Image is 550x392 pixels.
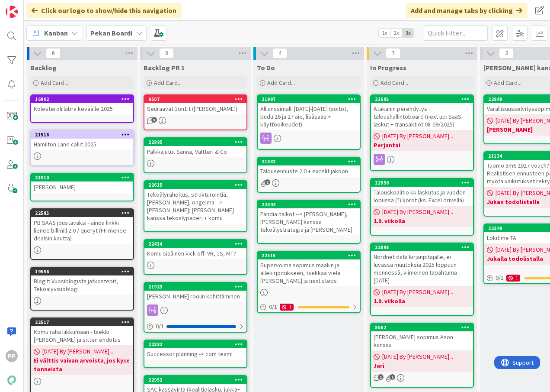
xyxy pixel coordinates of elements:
[144,95,246,103] div: 9507
[144,138,246,146] div: 22995
[265,179,270,185] span: 1
[402,29,414,37] span: 3x
[374,217,470,225] b: 1.9. viikolla
[374,297,470,305] b: 1.9. viikolla
[159,48,174,58] span: 8
[31,139,133,150] div: Hamilton Lane callit 2025
[31,318,133,326] div: 22517
[374,141,470,149] b: Perjantai
[31,326,133,345] div: Komu raha liikkumaan - tsekki [PERSON_NAME] ja sitten ehdotus
[30,63,57,72] span: Backlog
[370,323,474,388] a: 8562[PERSON_NAME] sopimus Ason kanssa[DATE] By [PERSON_NAME]...Jari
[35,210,133,216] div: 22585
[30,94,134,123] a: 16902Kolesteroli labra keväälle 2025
[41,79,68,87] span: Add Card...
[144,283,246,291] div: 21923
[371,95,473,130] div: 21695Atakanin perehdytys + taloushallintoboard (next up: SaaS-laskut + transaktiot 08-09/2025)
[144,180,247,232] a: 22615Tekoälyrahoitus, strukturointia, [PERSON_NAME], ongelma --> [PERSON_NAME]; [PERSON_NAME] kan...
[31,103,133,114] div: Kolesteroli labra keväälle 2025
[258,259,360,286] div: Supervoima sopimus maaliin ja allekirjoitukseen, tsekkaa vielä [PERSON_NAME] ja next steps
[371,179,473,206] div: 22950Talouskoalitio kk-laskutus ja vuoden lopussa (?) korot (ks. Excel drivellä)
[144,94,247,130] a: 9507Seuraavat 1on1:t ([PERSON_NAME])
[6,6,18,18] img: Visit kanbanzone.com
[382,352,453,361] span: [DATE] By [PERSON_NAME]...
[381,79,408,87] span: Add Card...
[374,361,470,370] b: Jari
[371,331,473,350] div: [PERSON_NAME] sopimus Ason kanssa
[272,48,287,58] span: 4
[267,79,295,87] span: Add Card...
[370,178,474,236] a: 22950Talouskoalitio kk-laskutus ja vuoden lopussa (?) korot (ks. Excel drivellä)[DATE] By [PERSON...
[258,95,360,103] div: 21997
[144,321,246,332] div: 0/1
[156,322,164,331] span: 0 / 1
[378,374,384,380] span: 1
[269,302,277,311] span: 0 / 1
[148,341,246,347] div: 22382
[31,95,133,114] div: 16902Kolesteroli labra keväälle 2025
[148,284,246,290] div: 21923
[144,138,246,157] div: 22995Palkkajutut Sanna, Valtteri & Co
[144,291,246,302] div: [PERSON_NAME] roolin kehittäminen
[144,137,247,173] a: 22995Palkkajutut Sanna, Valtteri & Co
[144,340,246,360] div: 22382Successor planning -> com team!
[35,132,133,138] div: 21516
[144,283,246,302] div: 21923[PERSON_NAME] roolin kehittäminen
[144,282,247,333] a: 21923[PERSON_NAME] roolin kehittäminen0/1
[30,130,134,166] a: 21516Hamilton Lane callit 2025
[390,29,402,37] span: 2x
[262,253,360,259] div: 22515
[257,94,361,150] a: 21997Allianssimalli [DATE]-[DATE] (soitot, budu 26 ja 27 aie, lisäsaas + käyttöoikeudet)
[31,174,133,181] div: 21510
[144,181,246,224] div: 22615Tekoälyrahoitus, strukturointia, [PERSON_NAME], ongelma --> [PERSON_NAME]; [PERSON_NAME] kan...
[371,243,473,251] div: 22898
[31,131,133,139] div: 21516
[144,340,246,348] div: 22382
[44,28,68,38] span: Kanban
[148,139,246,145] div: 22995
[257,251,361,313] a: 22515Supervoima sopimus maaliin ja allekirjoitukseen, tsekkaa vielä [PERSON_NAME] ja next steps0/11
[154,79,182,87] span: Add Card...
[371,187,473,206] div: Talouskoalitio kk-laskutus ja vuoden lopussa (?) korot (ks. Excel drivellä)
[499,48,514,58] span: 3
[258,252,360,286] div: 22515Supervoima sopimus maaliin ja allekirjoitukseen, tsekkaa vielä [PERSON_NAME] ja next steps
[258,201,360,208] div: 22344
[257,63,275,72] span: To Do
[262,96,360,102] div: 21997
[257,200,361,244] a: 22344Pandia halkot --> [PERSON_NAME], [PERSON_NAME] kanssa tekoälystrategia ja [PERSON_NAME]
[262,201,360,207] div: 22344
[31,131,133,150] div: 21516Hamilton Lane callit 2025
[379,29,390,37] span: 1x
[31,181,133,193] div: [PERSON_NAME]
[371,324,473,350] div: 8562[PERSON_NAME] sopimus Ason kanssa
[6,374,18,386] img: avatar
[30,208,134,260] a: 22585PB SAAS joustavaksi - ainoa linkki lienee billmill 2.0 / queryt (FF menee dealsin kautta)
[371,179,473,187] div: 22950
[144,63,185,72] span: Backlog PR 1
[371,103,473,130] div: Atakanin perehdytys + taloushallintoboard (next up: SaaS-laskut + transaktiot 08-09/2025)
[144,240,246,259] div: 22414Komu sisäinen kick off: VR, JS, MT?
[144,181,246,189] div: 22615
[35,319,133,325] div: 22517
[375,324,473,330] div: 8562
[148,96,246,102] div: 9507
[144,103,246,114] div: Seuraavat 1on1:t ([PERSON_NAME])
[30,173,134,201] a: 21510[PERSON_NAME]
[258,95,360,130] div: 21997Allianssimalli [DATE]-[DATE] (soitot, budu 26 ja 27 aie, lisäsaas + käyttöoikeudet)
[144,95,246,114] div: 9507Seuraavat 1on1:t ([PERSON_NAME])
[371,251,473,286] div: Nordnet data kirjanpitäjälle, ei luvassa muutoksia 2025 loppuun mennessä, viimeinen tapahtuma [DATE]
[35,269,133,275] div: 19556
[496,273,504,282] span: 0 / 1
[506,275,520,282] div: 1
[423,25,488,41] input: Quick Filter...
[31,209,133,217] div: 22585
[258,158,360,177] div: 21332Talousennuste 2.0 + excelit jakoon
[382,132,453,141] span: [DATE] By [PERSON_NAME]...
[258,252,360,259] div: 22515
[151,117,157,123] span: 3
[386,48,400,58] span: 7
[390,374,395,380] span: 1
[258,301,360,312] div: 0/11
[382,288,453,297] span: [DATE] By [PERSON_NAME]...
[34,356,131,373] b: Ei välttis vaivan arvoista, jos kyse tonneista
